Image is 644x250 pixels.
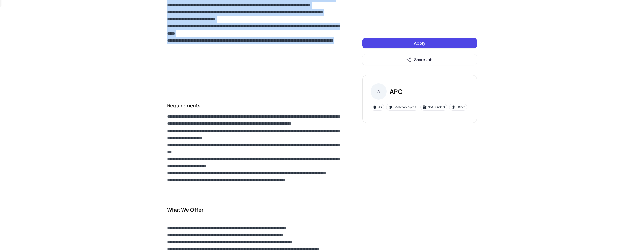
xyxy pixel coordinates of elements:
h3: APC [390,87,403,96]
button: Apply [362,38,477,48]
div: What We Offer [167,206,342,213]
div: A [371,83,387,100]
button: Share Job [362,54,477,65]
h2: Requirements [167,102,342,109]
div: Other [449,104,467,111]
div: US [371,104,384,111]
div: 1-50 employees [386,104,418,111]
span: Share Job [414,57,433,62]
span: Apply [414,40,425,46]
div: Not Funded [420,104,447,111]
